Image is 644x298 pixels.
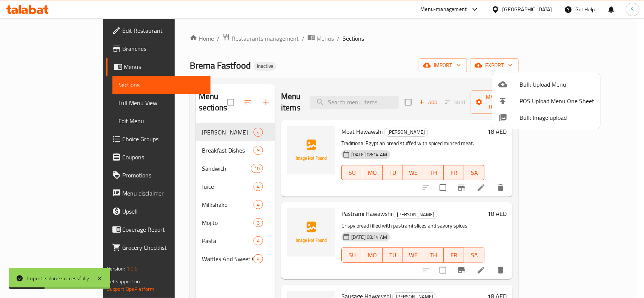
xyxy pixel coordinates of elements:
[520,96,594,105] span: POS Upload Menu One Sheet
[520,113,594,122] span: Bulk Image upload
[492,76,600,93] li: Upload bulk menu
[492,93,600,109] li: POS Upload Menu One Sheet
[520,80,594,89] span: Bulk Upload Menu
[27,274,89,283] div: Import is done successfully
